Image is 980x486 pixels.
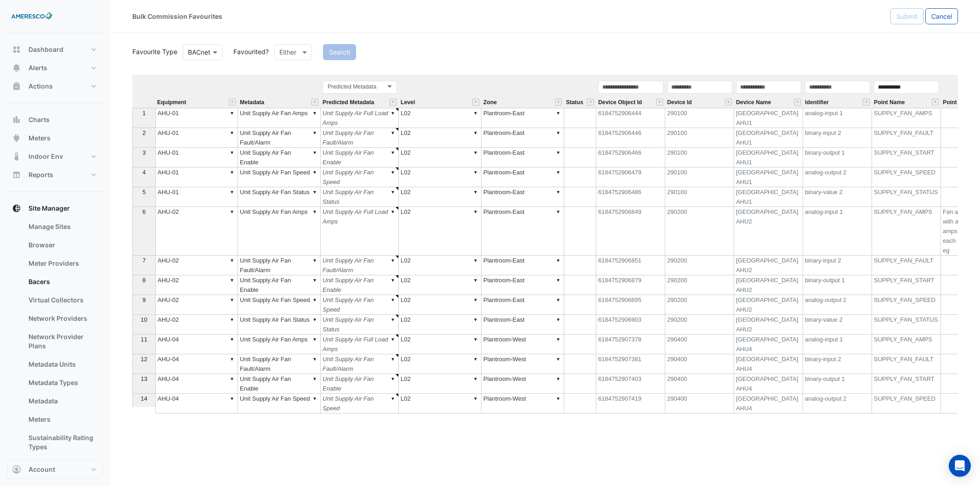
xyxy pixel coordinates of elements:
div: ▼ [555,256,562,265]
app-icon: Meters [12,134,21,143]
app-icon: Alerts [12,63,21,73]
div: ▼ [311,275,318,285]
td: Unit Supply Air Fan Speed [238,394,321,413]
span: Alerts [28,63,47,73]
div: ▼ [555,148,562,157]
div: ▼ [555,315,562,324]
span: Site Manager [28,204,70,213]
td: Plantroom-East [482,256,564,275]
div: Open Intercom Messenger [949,455,971,477]
div: ▼ [311,207,318,217]
div: ▼ [555,275,562,285]
td: Unit Supply Air Fan Enable [321,148,399,168]
td: Unit Supply Air Fan Status [238,187,321,207]
div: ▼ [311,354,318,364]
td: Unit Supply Air Fan Enable [321,275,399,295]
a: Meters [21,410,103,429]
div: ▼ [472,108,479,118]
td: [GEOGRAPHIC_DATA] AHU2 [734,275,803,295]
span: Zone [483,100,497,106]
div: ▼ [311,128,318,138]
td: [GEOGRAPHIC_DATA] AHU1 [734,187,803,207]
td: L02 [399,275,482,295]
span: 12 [141,356,147,363]
div: ▼ [311,295,318,305]
td: Unit Supply Air Fan Status [321,315,399,335]
div: ▼ [472,354,479,364]
span: 13 [141,375,147,382]
span: Level [401,100,415,106]
span: 4 [142,169,146,176]
td: SUPPLY_FAN_FAULT [872,354,941,374]
td: Plantroom-East [482,295,564,315]
app-icon: Indoor Env [12,152,21,161]
td: 6184752906903 [596,315,665,335]
a: Metadata [21,392,103,410]
a: Bacers [21,273,103,291]
td: 290200 [665,256,734,275]
td: SUPPLY_FAN_AMPS [872,335,941,354]
td: L02 [399,108,482,128]
td: Unit Supply Air Fan Enable [238,148,321,168]
td: 6184752907378 [596,335,665,354]
td: L02 [399,295,482,315]
td: binary-output 1 [803,148,872,168]
td: analog-output 2 [803,394,872,413]
div: ▼ [389,295,397,305]
td: AHU-02 [155,315,238,335]
td: [GEOGRAPHIC_DATA] AHU1 [734,168,803,187]
span: 2 [142,129,146,136]
div: ▼ [555,207,562,217]
td: Unit Supply Air Fan Fault/Alarm [321,256,399,275]
button: Dashboard [7,40,103,59]
td: binary-input 2 [803,354,872,374]
td: AHU-01 [155,128,238,148]
div: ▼ [472,374,479,384]
td: Plantroom-West [482,335,564,354]
td: SUPPLY_FAN_AMPS [872,108,941,128]
td: Unit Supply Air Fan Amps [238,207,321,256]
td: [GEOGRAPHIC_DATA] AHU2 [734,207,803,256]
div: ▼ [472,207,479,217]
span: Predicted Metadata [323,100,374,106]
td: 290200 [665,207,734,256]
span: Device Id [667,100,692,106]
div: ▼ [228,108,236,118]
td: Plantroom-West [482,374,564,394]
td: [GEOGRAPHIC_DATA] AHU2 [734,315,803,335]
td: Unit Supply Air Fan Fault/Alarm [238,256,321,275]
td: SUPPLY_FAN_SPEED [872,295,941,315]
td: Plantroom-East [482,168,564,187]
td: analog-input 1 [803,207,872,256]
span: Charts [28,115,50,124]
td: 290400 [665,335,734,354]
td: binary-input 2 [803,128,872,148]
div: ▼ [389,315,397,324]
div: ▼ [389,354,397,364]
td: 6184752906895 [596,295,665,315]
div: ▼ [555,187,562,197]
div: Site Manager [7,218,103,460]
div: ▼ [555,335,562,344]
td: analog-input 1 [803,335,872,354]
td: 6184752906466 [596,148,665,168]
td: Unit Supply Air Fan Status [238,315,321,335]
td: 290400 [665,394,734,413]
div: ▼ [228,128,236,138]
td: Plantroom-East [482,108,564,128]
div: ▼ [555,168,562,177]
td: 6184752906444 [596,108,665,128]
td: 290100 [665,187,734,207]
td: binary-value 2 [803,187,872,207]
a: Sustainability Rating Types [21,429,103,456]
td: [GEOGRAPHIC_DATA] AHU4 [734,394,803,413]
div: ▼ [311,187,318,197]
div: ▼ [311,335,318,344]
td: AHU-01 [155,168,238,187]
td: 6184752906479 [596,168,665,187]
td: Plantroom-East [482,315,564,335]
td: Unit Supply Air Fan Status [321,187,399,207]
div: ▼ [389,128,397,138]
td: AHU-01 [155,108,238,128]
div: ▼ [311,148,318,157]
